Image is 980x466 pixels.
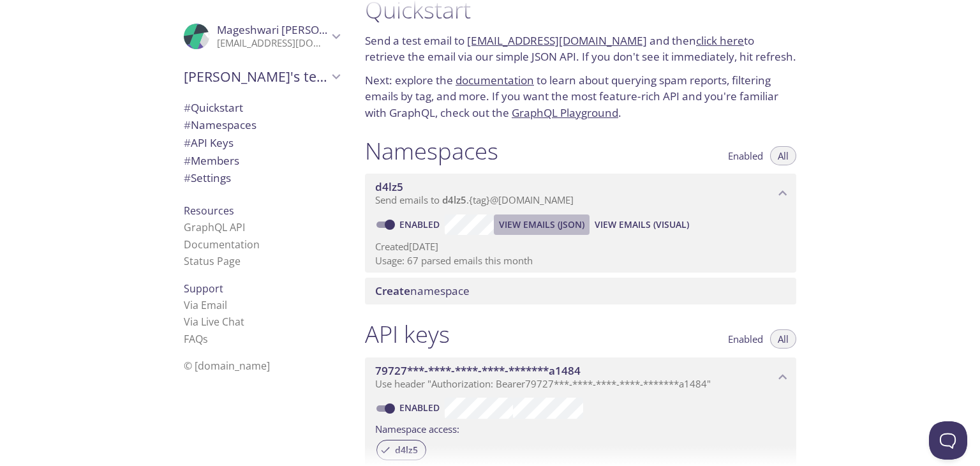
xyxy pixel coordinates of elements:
span: # [184,117,191,132]
button: View Emails (Visual) [590,214,694,235]
p: Next: explore the to learn about querying spam reports, filtering emails by tag, and more. If you... [365,72,796,121]
button: All [770,146,796,165]
span: Namespaces [184,117,256,132]
a: click here [696,33,744,48]
a: GraphQL API [184,220,245,234]
h1: Namespaces [365,137,498,165]
span: s [203,332,208,346]
div: API Keys [174,134,350,152]
span: © [DOMAIN_NAME] [184,359,270,373]
span: [PERSON_NAME]'s team [184,68,328,86]
p: Send a test email to and then to retrieve the email via our simple JSON API. If you don't see it ... [365,33,796,65]
a: documentation [456,73,534,87]
a: [EMAIL_ADDRESS][DOMAIN_NAME] [467,33,647,48]
div: Quickstart [174,99,350,117]
a: Via Email [184,298,227,312]
span: d4lz5 [387,444,426,456]
span: View Emails (Visual) [595,217,689,232]
div: Create namespace [365,278,796,304]
span: API Keys [184,135,234,150]
span: Quickstart [184,100,243,115]
div: d4lz5 [376,440,426,460]
a: Enabled [397,218,445,230]
span: Settings [184,170,231,185]
a: Status Page [184,254,241,268]
button: View Emails (JSON) [494,214,590,235]
a: GraphQL Playground [512,105,618,120]
iframe: Help Scout Beacon - Open [929,421,967,460]
span: Send emails to . {tag} @[DOMAIN_NAME] [375,193,574,206]
div: Mageshwari Karuppusamy [174,15,350,57]
span: d4lz5 [375,179,403,194]
span: Members [184,153,239,168]
span: # [184,100,191,115]
span: # [184,135,191,150]
span: Create [375,283,410,298]
span: # [184,153,191,168]
span: View Emails (JSON) [499,217,584,232]
span: Mageshwari [PERSON_NAME] [217,22,367,37]
p: Usage: 67 parsed emails this month [375,254,786,267]
span: d4lz5 [442,193,466,206]
div: d4lz5 namespace [365,174,796,213]
span: namespace [375,283,470,298]
p: [EMAIL_ADDRESS][DOMAIN_NAME] [217,37,328,50]
button: All [770,329,796,349]
div: Kumaresan's team [174,60,350,93]
div: Team Settings [174,169,350,187]
a: Enabled [397,402,445,414]
button: Enabled [720,329,771,349]
span: Resources [184,204,234,218]
button: Enabled [720,146,771,165]
a: Via Live Chat [184,315,244,329]
a: Documentation [184,237,260,252]
a: FAQ [184,332,208,346]
p: Created [DATE] [375,240,786,253]
div: Members [174,152,350,170]
span: # [184,170,191,185]
span: Support [184,282,223,296]
div: Namespaces [174,116,350,134]
h1: API keys [365,320,450,349]
label: Namespace access: [375,419,459,437]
